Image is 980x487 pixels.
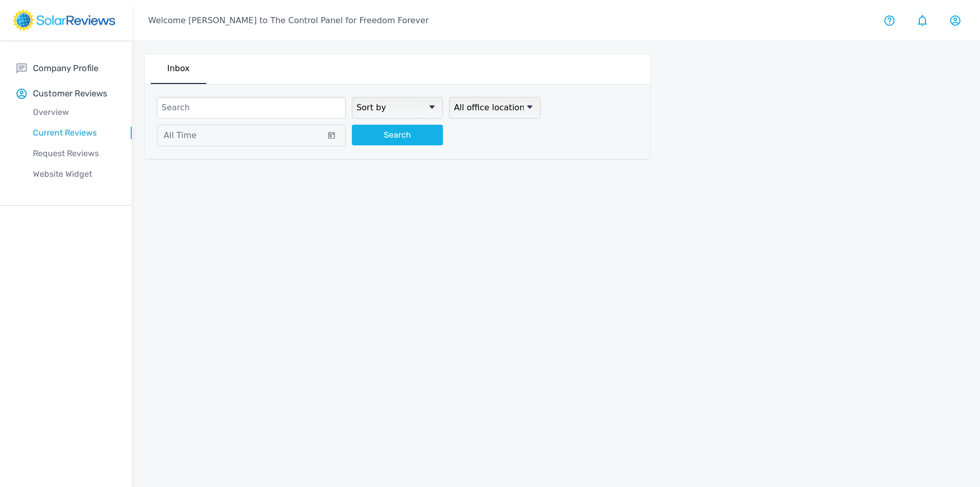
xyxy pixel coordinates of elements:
a: Overview [16,102,132,123]
button: Search [352,125,443,145]
p: Overview [16,106,132,119]
a: Website Widget [16,164,132,184]
a: Current Reviews [16,123,132,143]
p: Current Reviews [16,127,132,139]
span: All Time [164,130,197,140]
p: Request Reviews [16,147,132,160]
button: All Time [157,125,346,146]
p: Inbox [167,62,190,75]
p: Company Profile [33,62,98,75]
p: Welcome [PERSON_NAME] to The Control Panel for Freedom Forever [148,14,429,27]
p: Customer Reviews [33,87,108,100]
input: Search [157,97,346,119]
a: Request Reviews [16,143,132,164]
p: Website Widget [16,168,132,180]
